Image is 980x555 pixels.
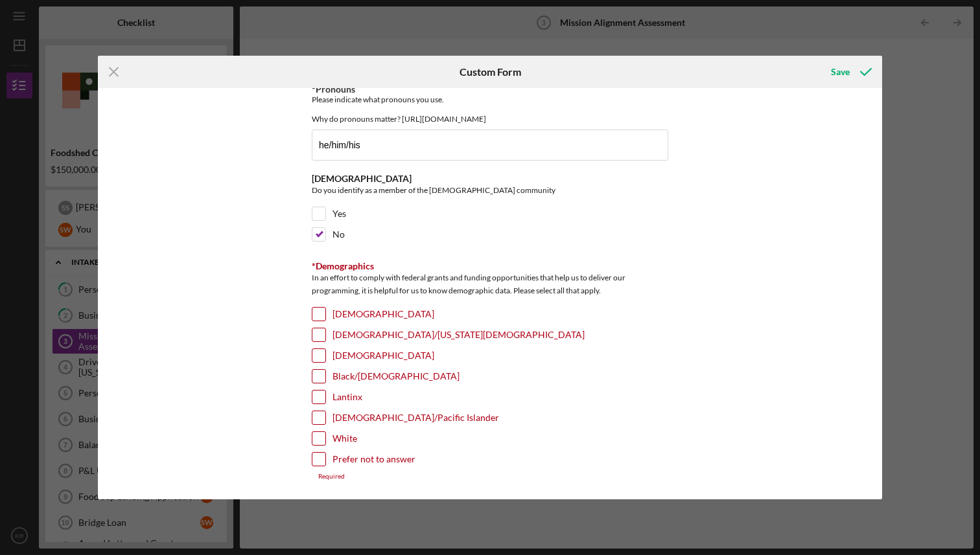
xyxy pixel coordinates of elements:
label: [DEMOGRAPHIC_DATA] [332,349,434,362]
h6: Custom Form [460,66,521,78]
label: Black/[DEMOGRAPHIC_DATA] [332,370,460,383]
label: White [332,432,357,445]
label: No [332,228,345,241]
label: Yes [332,207,346,220]
label: Lantinx [332,391,362,403]
label: [DEMOGRAPHIC_DATA] [332,308,434,321]
div: In an effort to comply with federal grants and funding opportunities that help us to deliver our ... [312,271,668,300]
div: Do you identify as a member of the [DEMOGRAPHIC_DATA] community [312,184,668,200]
label: [DEMOGRAPHIC_DATA]/[US_STATE][DEMOGRAPHIC_DATA] [332,328,585,341]
button: Save [818,59,882,85]
label: Prefer not to answer [332,453,415,466]
label: [DEMOGRAPHIC_DATA]/Pacific Islander [332,411,499,424]
div: Save [831,59,850,85]
label: *Pronouns [312,84,355,95]
div: [DEMOGRAPHIC_DATA] [312,174,668,184]
div: *Demographics [312,261,668,271]
div: Required [312,473,668,481]
div: Please indicate what pronouns you use. Why do pronouns matter? [URL][DOMAIN_NAME] [312,95,668,124]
